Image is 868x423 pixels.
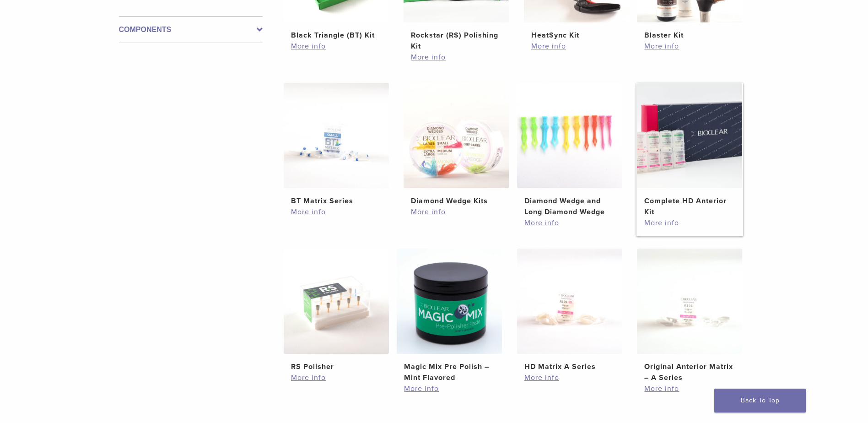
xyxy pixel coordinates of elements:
[404,383,495,394] a: More info
[291,30,382,41] h2: Black Triangle (BT) Kit
[517,83,623,217] a: Diamond Wedge and Long Diamond WedgeDiamond Wedge and Long Diamond Wedge
[637,249,742,354] img: Original Anterior Matrix - A Series
[644,217,735,228] a: More info
[411,30,501,52] h2: Rockstar (RS) Polishing Kit
[714,389,806,412] a: Back To Top
[644,361,735,383] h2: Original Anterior Matrix – A Series
[119,24,263,35] label: Components
[531,30,622,41] h2: HeatSync Kit
[291,372,382,383] a: More info
[644,383,735,394] a: More info
[524,361,615,372] h2: HD Matrix A Series
[524,217,615,228] a: More info
[531,41,622,52] a: More info
[636,83,743,217] a: Complete HD Anterior KitComplete HD Anterior Kit
[636,249,743,383] a: Original Anterior Matrix - A SeriesOriginal Anterior Matrix – A Series
[637,83,742,188] img: Complete HD Anterior Kit
[524,195,615,217] h2: Diamond Wedge and Long Diamond Wedge
[291,41,382,52] a: More info
[517,83,622,188] img: Diamond Wedge and Long Diamond Wedge
[411,206,501,217] a: More info
[517,249,622,354] img: HD Matrix A Series
[404,361,495,383] h2: Magic Mix Pre Polish – Mint Flavored
[517,249,623,372] a: HD Matrix A SeriesHD Matrix A Series
[524,372,615,383] a: More info
[284,249,389,354] img: RS Polisher
[411,195,501,206] h2: Diamond Wedge Kits
[396,249,503,383] a: Magic Mix Pre Polish - Mint FlavoredMagic Mix Pre Polish – Mint Flavored
[283,249,390,372] a: RS PolisherRS Polisher
[403,83,510,206] a: Diamond Wedge KitsDiamond Wedge Kits
[291,195,382,206] h2: BT Matrix Series
[411,52,501,63] a: More info
[291,361,382,372] h2: RS Polisher
[283,83,390,206] a: BT Matrix SeriesBT Matrix Series
[291,206,382,217] a: More info
[404,83,509,188] img: Diamond Wedge Kits
[644,30,735,41] h2: Blaster Kit
[397,249,502,354] img: Magic Mix Pre Polish - Mint Flavored
[644,195,735,217] h2: Complete HD Anterior Kit
[284,83,389,188] img: BT Matrix Series
[644,41,735,52] a: More info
